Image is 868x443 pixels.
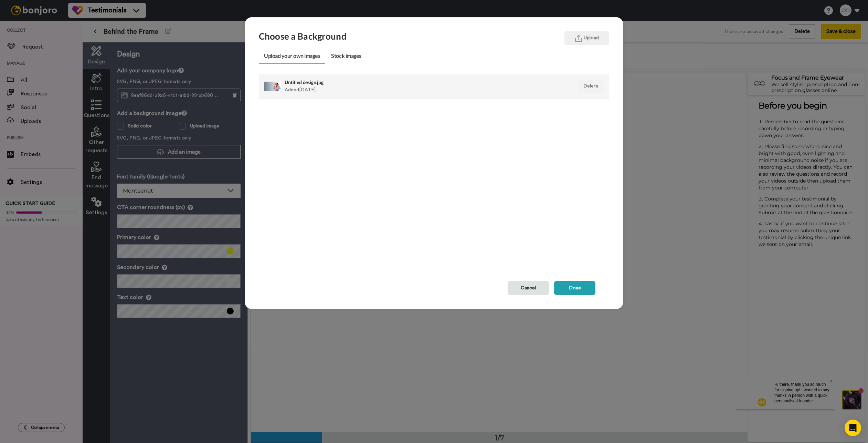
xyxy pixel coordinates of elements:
[22,22,30,30] img: mute-white.svg
[259,31,347,45] h3: Choose a Background
[508,281,549,295] button: Cancel
[575,35,582,42] img: upload.svg
[578,80,604,93] button: Delete
[1,1,19,20] img: c638375f-eacb-431c-9714-bd8d08f708a7-1584310529.jpg
[845,420,861,436] div: Open Intercom Messenger
[285,78,516,95] div: Added [DATE]
[39,6,93,71] span: Hi there, thank you so much for signing up! I wanted to say thanks in person with a quick persona...
[564,31,609,45] button: Upload
[259,49,325,64] a: Upload your own images
[326,49,366,64] a: Stock images
[554,281,595,295] button: Done
[285,80,516,85] h4: Untitled design.jpg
